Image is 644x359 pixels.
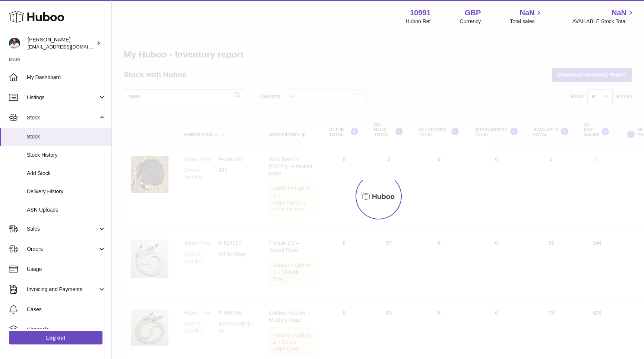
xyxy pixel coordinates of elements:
span: Listings [27,94,98,101]
span: Total sales [510,18,543,25]
div: [PERSON_NAME] [28,36,95,50]
strong: GBP [465,8,481,18]
strong: 10991 [410,8,431,18]
span: [EMAIL_ADDRESS][DOMAIN_NAME] [28,44,110,50]
span: Usage [27,266,106,273]
span: NaN [612,8,626,18]
span: Add Stock [27,170,106,177]
span: ASN Uploads [27,206,106,213]
a: NaN Total sales [510,8,543,25]
a: NaN AVAILABLE Stock Total [572,8,635,25]
span: Stock [27,114,98,121]
div: Currency [460,18,481,25]
span: Stock History [27,152,106,159]
span: Invoicing and Payments [27,286,98,293]
div: Huboo Ref [406,18,431,25]
a: Log out [9,331,102,344]
span: My Dashboard [27,74,106,81]
img: timshieff@gmail.com [9,38,20,49]
span: Delivery History [27,188,106,195]
span: AVAILABLE Stock Total [572,18,635,25]
span: Sales [27,225,98,232]
span: Orders [27,246,98,253]
span: NaN [520,8,534,18]
span: Cases [27,306,106,313]
span: Stock [27,133,106,140]
span: Channels [27,326,106,333]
